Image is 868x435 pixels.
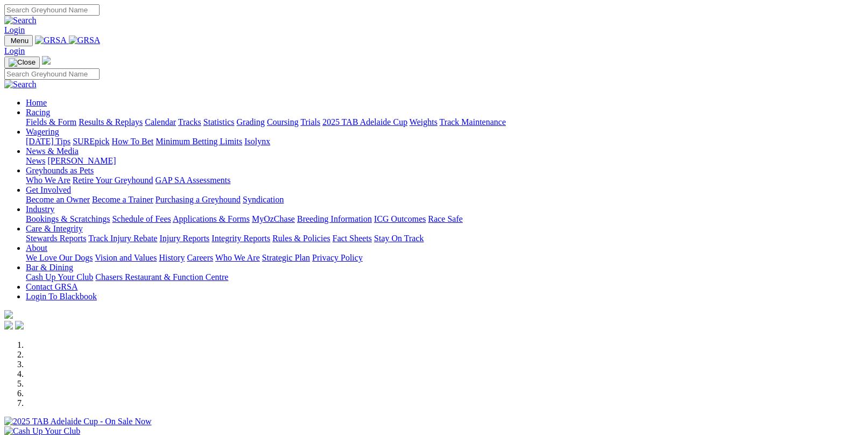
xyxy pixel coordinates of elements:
a: Vision and Values [95,253,157,262]
a: Greyhounds as Pets [26,166,94,175]
a: Careers [187,253,213,262]
a: [PERSON_NAME] [47,156,116,165]
img: logo-grsa-white.png [42,56,51,65]
div: Get Involved [26,195,864,205]
a: Become a Trainer [92,195,153,204]
a: News [26,156,45,165]
input: Search [4,68,100,80]
a: Bar & Dining [26,263,73,272]
div: Greyhounds as Pets [26,176,864,185]
a: Racing [26,108,50,117]
div: About [26,253,864,263]
a: Get Involved [26,185,71,194]
a: Applications & Forms [173,214,250,223]
div: Racing [26,117,864,127]
a: Login To Blackbook [26,292,97,301]
a: Purchasing a Greyhound [156,195,241,204]
img: facebook.svg [4,321,13,329]
a: Industry [26,205,54,214]
img: Search [4,16,37,25]
a: 2025 TAB Adelaide Cup [322,117,407,127]
a: Rules & Policies [272,234,330,243]
a: Stay On Track [374,234,424,243]
a: Fields & Form [26,117,76,127]
a: Minimum Betting Limits [156,137,242,146]
div: Industry [26,214,864,224]
a: Care & Integrity [26,224,83,233]
a: Who We Are [215,253,260,262]
a: Privacy Policy [312,253,363,262]
a: Statistics [203,117,235,127]
a: Grading [237,117,265,127]
img: Close [9,58,36,67]
a: Integrity Reports [211,234,270,243]
a: Stewards Reports [26,234,86,243]
a: Become an Owner [26,195,90,204]
a: Track Maintenance [440,117,506,127]
button: Toggle navigation [4,35,33,46]
a: History [159,253,185,262]
a: Syndication [243,195,284,204]
a: Breeding Information [297,214,372,223]
a: Calendar [145,117,176,127]
a: Isolynx [244,137,270,146]
img: GRSA [35,36,67,45]
span: Menu [11,37,29,45]
a: Schedule of Fees [112,214,171,223]
a: Fact Sheets [333,234,372,243]
a: SUREpick [73,137,109,146]
a: We Love Our Dogs [26,253,93,262]
a: MyOzChase [252,214,295,223]
input: Search [4,4,100,16]
div: Bar & Dining [26,272,864,282]
a: Weights [410,117,437,127]
a: Trials [300,117,320,127]
a: Login [4,46,25,55]
a: Cash Up Your Club [26,272,93,282]
a: Coursing [267,117,299,127]
a: Results & Replays [79,117,143,127]
a: Tracks [178,117,201,127]
a: Chasers Restaurant & Function Centre [95,272,228,282]
a: ICG Outcomes [374,214,426,223]
a: Home [26,98,47,107]
a: Contact GRSA [26,282,77,291]
a: GAP SA Assessments [156,176,231,185]
img: twitter.svg [15,321,24,329]
a: Who We Are [26,176,70,185]
img: 2025 TAB Adelaide Cup - On Sale Now [4,417,152,426]
a: [DATE] Tips [26,137,70,146]
a: Track Injury Rebate [88,234,157,243]
div: News & Media [26,156,864,166]
img: Search [4,80,37,89]
a: About [26,243,47,252]
button: Toggle navigation [4,57,40,68]
a: Injury Reports [159,234,209,243]
a: News & Media [26,146,79,156]
a: Wagering [26,127,59,136]
a: Login [4,25,25,34]
img: GRSA [69,36,101,45]
a: Race Safe [428,214,462,223]
a: How To Bet [112,137,154,146]
div: Care & Integrity [26,234,864,243]
a: Retire Your Greyhound [73,176,153,185]
a: Bookings & Scratchings [26,214,110,223]
div: Wagering [26,137,864,146]
a: Strategic Plan [262,253,310,262]
img: logo-grsa-white.png [4,310,13,319]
